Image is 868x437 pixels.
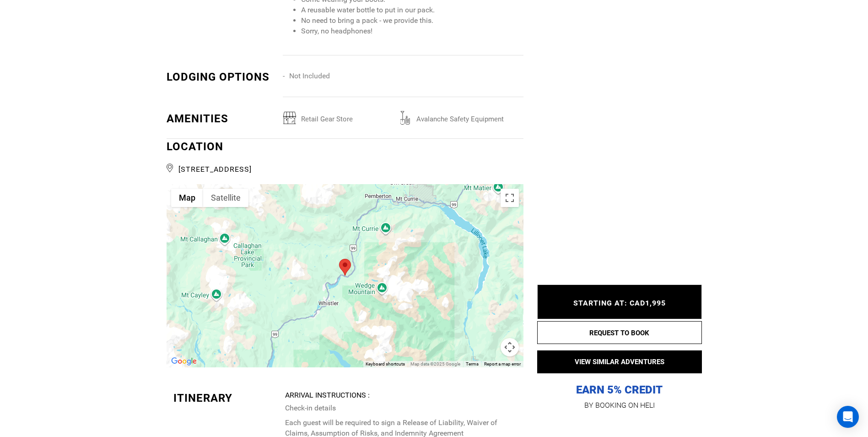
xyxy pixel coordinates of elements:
li: A reusable water bottle to put in our pack. [301,5,523,16]
li: No need to bring a pack - we provide this. [301,16,523,26]
span: avalanche safety equipment [412,111,513,123]
li: Sorry, no headphones! [301,26,523,37]
div: Arrival Instructions : [285,390,516,401]
button: Show satellite imagery [203,189,248,207]
div: Amenities [167,111,276,126]
p: EARN 5% CREDIT [537,291,702,397]
img: avalanchesafetyequipment.svg [398,111,412,125]
span: STARTING AT: CAD1,995 [573,299,666,307]
button: VIEW SIMILAR ADVENTURES [537,350,702,373]
button: Show street map [171,189,203,207]
span: retail gear store [297,111,398,123]
a: Open this area in Google Maps (opens a new window) [169,355,199,367]
div: LOCATION [167,139,523,175]
li: Not Included [283,69,398,83]
span: Map data ©2025 Google [410,361,460,366]
button: Map camera controls [501,338,519,356]
span: [STREET_ADDRESS] [167,161,523,175]
p: Check-in details [285,403,516,414]
div: Lodging options [167,69,276,85]
button: Toggle fullscreen view [501,189,519,207]
div: Itinerary [173,390,279,406]
img: Google [169,355,199,367]
button: Keyboard shortcuts [366,361,405,367]
button: REQUEST TO BOOK [537,321,702,344]
a: Terms (opens in new tab) [466,361,479,366]
img: retailgearstore.svg [283,111,297,125]
a: Report a map error [484,361,521,366]
div: Open Intercom Messenger [837,406,859,428]
p: BY BOOKING ON HELI [537,399,702,412]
